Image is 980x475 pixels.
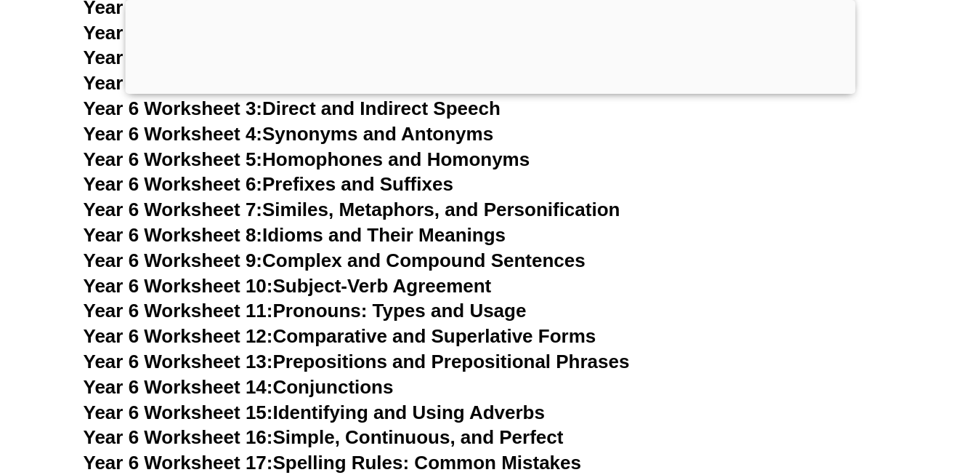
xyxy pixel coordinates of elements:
span: Year 6 Worksheet 14: [84,376,273,398]
span: Year 6 Comprehension Worksheet 15: [84,22,422,44]
a: Year 6 Comprehension Worksheet 15:The Dreamy Gold Medal [84,22,637,44]
span: Year 6 Worksheet 11: [84,300,273,322]
span: Year 6 Worksheet 16: [84,426,273,448]
span: Year 6 Worksheet 9: [84,250,263,271]
a: Year 6 Worksheet 8:Idioms and Their Meanings [84,224,506,246]
a: Year 6 Worksheet 13:Prepositions and Prepositional Phrases [84,351,630,372]
a: Year 6 Worksheet 1:Colons and Semicolons [84,47,477,68]
a: Year 6 Worksheet 4:Synonyms and Antonyms [84,123,494,145]
a: Year 6 Worksheet 12:Comparative and Superlative Forms [84,325,596,347]
span: Year 6 Worksheet 7: [84,199,263,220]
span: Year 6 Worksheet 5: [84,148,263,170]
span: Year 6 Worksheet 3: [84,97,263,119]
span: Year 6 Worksheet 6: [84,173,263,195]
a: Year 6 Worksheet 17:Spelling Rules: Common Mistakes [84,452,581,474]
a: Year 6 Worksheet 14:Conjunctions [84,376,394,398]
span: Year 6 Worksheet 15: [84,402,273,423]
span: Year 6 Worksheet 17: [84,452,273,474]
span: Year 6 Worksheet 8: [84,224,263,246]
span: Year 6 Worksheet 10: [84,275,273,297]
a: Year 6 Worksheet 6:Prefixes and Suffixes [84,173,453,195]
a: Year 6 Worksheet 15:Identifying and Using Adverbs [84,402,545,423]
span: Year 6 Worksheet 2: [84,72,263,94]
a: Year 6 Worksheet 2:Active vs. Passive Voice [84,72,480,94]
iframe: Chat Widget [907,405,980,475]
a: Year 6 Worksheet 5:Homophones and Homonyms [84,148,530,170]
a: Year 6 Worksheet 16:Simple, Continuous, and Perfect [84,426,564,448]
span: Year 6 Worksheet 13: [84,351,273,372]
span: Year 6 Worksheet 12: [84,325,273,347]
span: Year 6 Worksheet 4: [84,123,263,145]
a: Year 6 Worksheet 7:Similes, Metaphors, and Personification [84,199,620,220]
a: Year 6 Worksheet 11:Pronouns: Types and Usage [84,300,527,322]
a: Year 6 Worksheet 10:Subject-Verb Agreement [84,275,492,297]
span: Year 6 Worksheet 1: [84,47,263,68]
a: Year 6 Worksheet 9:Complex and Compound Sentences [84,250,586,271]
a: Year 6 Worksheet 3:Direct and Indirect Speech [84,97,501,119]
